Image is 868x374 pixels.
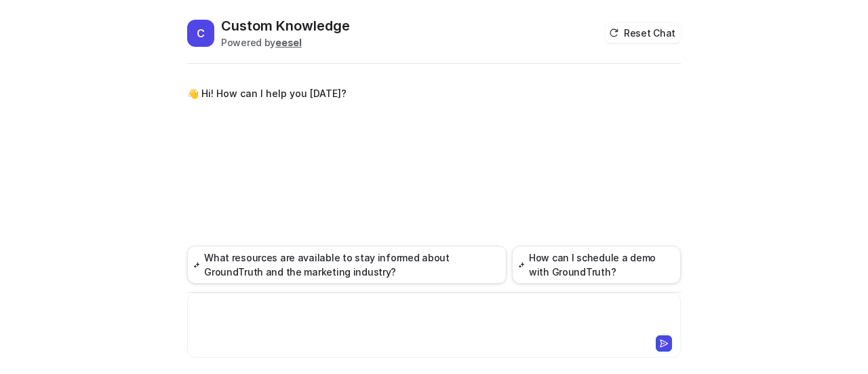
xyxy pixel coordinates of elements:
[275,37,302,48] b: eesel
[605,23,681,43] button: Reset Chat
[221,35,350,50] div: Powered by
[512,246,681,284] button: How can I schedule a demo with GroundTruth?
[187,86,347,102] p: 👋 Hi! How can I help you [DATE]?
[187,246,507,284] button: What resources are available to stay informed about GroundTruth and the marketing industry?
[221,16,350,35] h2: Custom Knowledge
[187,20,214,47] span: C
